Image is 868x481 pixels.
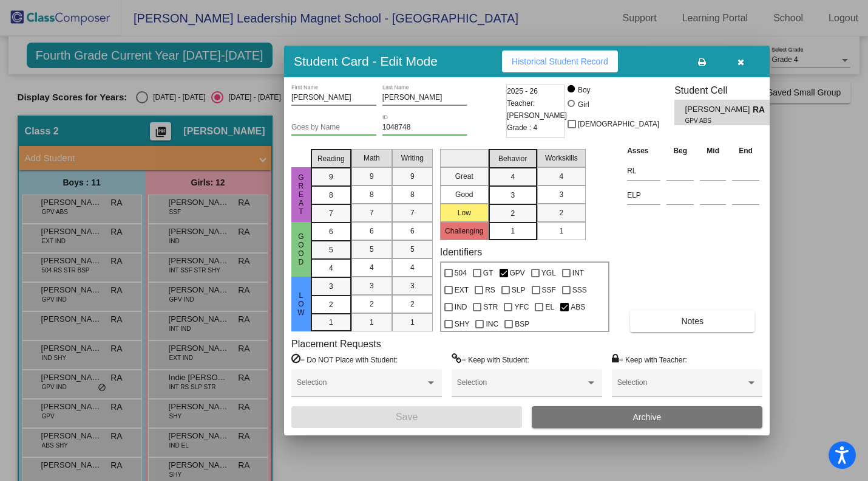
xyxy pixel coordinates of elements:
span: Historical Student Record [512,57,608,66]
span: Archive [633,412,662,422]
span: INT [572,266,584,280]
span: Grade : 4 [507,122,537,134]
span: 3 [329,281,333,292]
label: Placement Requests [291,338,381,350]
span: Writing [401,153,424,164]
span: Workskills [545,153,578,164]
span: SSF [542,283,556,297]
span: 7 [410,207,415,218]
span: 5 [329,244,333,255]
span: INC [486,317,498,331]
span: 3 [510,190,515,201]
span: YFC [514,300,529,314]
input: goes by name [291,123,376,132]
h3: Student Card - Edit Mode [294,54,438,69]
span: 7 [370,207,374,218]
button: Historical Student Record [502,50,618,72]
th: Beg [663,144,697,157]
th: Mid [697,144,729,157]
span: 4 [510,171,515,182]
span: 3 [370,280,374,291]
span: Great [296,173,307,216]
span: ABS [571,300,585,314]
span: 4 [559,171,563,182]
span: EL [545,300,554,314]
label: = Keep with Student: [452,353,529,365]
input: Enter ID [382,123,467,132]
span: 8 [329,190,333,201]
span: 1 [510,226,515,237]
label: = Do NOT Place with Student: [291,353,398,365]
h3: Student Cell [674,85,780,96]
span: 2 [559,207,563,218]
span: 6 [329,226,333,237]
span: Good [296,232,307,266]
div: Girl [577,99,589,110]
span: Teacher: [PERSON_NAME] [507,97,567,122]
span: 3 [559,189,563,200]
span: EXT [455,283,469,297]
span: Save [396,412,418,422]
span: 2 [410,299,415,310]
span: 9 [370,171,374,182]
span: GPV ABS [685,116,744,125]
span: STR [483,300,498,314]
div: Boy [577,85,591,95]
span: 9 [329,171,333,182]
span: [PERSON_NAME] [685,103,753,116]
th: End [729,144,762,157]
span: [DEMOGRAPHIC_DATA] [578,117,659,131]
span: GPV [510,266,525,280]
span: RS [485,283,495,297]
span: 4 [410,262,415,273]
span: IND [455,300,467,314]
span: SLP [512,283,526,297]
span: Math [364,153,380,164]
span: 6 [410,226,415,237]
span: 2 [510,208,515,219]
button: Notes [630,310,754,332]
button: Archive [532,406,762,428]
span: 1 [370,317,374,328]
span: YGL [541,266,556,280]
span: 2025 - 26 [507,85,538,97]
span: Notes [681,316,704,326]
input: assessment [627,162,660,180]
span: 9 [410,171,415,182]
span: 3 [410,280,415,291]
button: Save [291,406,522,428]
span: 5 [410,244,415,255]
span: 504 [455,266,467,280]
label: Identifiers [440,246,482,258]
span: 2 [329,299,333,310]
span: Reading [317,153,345,164]
span: 7 [329,208,333,219]
span: 5 [370,244,374,255]
span: 2 [370,299,374,310]
span: 4 [329,263,333,274]
span: 4 [370,262,374,273]
span: Behavior [498,153,527,164]
span: GT [483,266,493,280]
label: = Keep with Teacher: [612,353,687,365]
span: 8 [370,189,374,200]
span: 6 [370,226,374,237]
span: Low [296,291,307,317]
th: Asses [624,144,663,157]
span: 1 [329,317,333,328]
span: 1 [559,226,563,237]
span: 8 [410,189,415,200]
span: SHY [455,317,470,331]
span: SSS [572,283,587,297]
span: 1 [410,317,415,328]
span: BSP [515,317,529,331]
input: assessment [627,186,660,204]
span: RA [753,103,770,116]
